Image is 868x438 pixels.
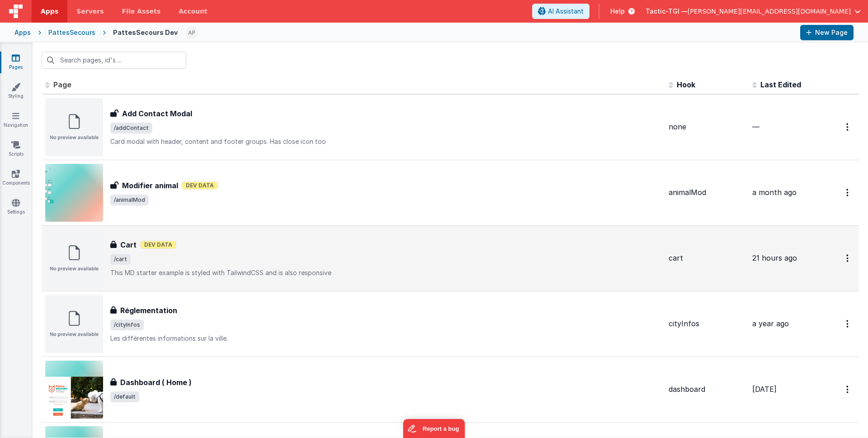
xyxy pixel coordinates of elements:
iframe: Marker.io feedback button [403,419,465,438]
span: Dev Data [182,181,218,190]
span: Page [53,80,71,89]
img: c78abd8586fb0502950fd3f28e86ae42 [185,26,198,39]
div: PattesSecours Dev [113,28,178,37]
h3: Réglementation [120,305,177,316]
div: none [669,122,745,132]
span: a month ago [752,188,797,197]
span: /addContact [110,123,152,133]
div: animalMod [669,187,745,198]
div: cityInfos [669,319,745,329]
span: a year ago [752,319,789,328]
input: Search pages, id's ... [42,52,186,69]
span: AI Assistant [548,7,584,16]
span: Servers [76,7,104,16]
p: Les différentes informations sur la ville. [110,334,661,343]
div: dashboard [669,384,745,395]
button: AI Assistant [532,4,590,19]
h3: Cart [120,239,137,250]
span: Dev Data [140,241,176,249]
span: Last Edited [760,80,801,89]
span: Hook [677,80,695,89]
span: /animalMod [110,195,149,205]
span: File Assets [122,7,161,16]
h3: Modifier animal [122,180,178,191]
button: Options [841,118,855,136]
span: /cart [110,254,131,265]
button: Options [841,380,855,399]
span: Help [610,7,625,16]
button: Options [841,183,855,202]
span: — [752,122,759,131]
div: cart [669,253,745,263]
button: Options [841,314,855,333]
p: This MD starter example is styled with TailwindCSS and is also responsive [110,268,661,277]
span: [PERSON_NAME][EMAIL_ADDRESS][DOMAIN_NAME] [688,7,851,16]
span: /default [110,391,139,402]
span: /cityInfos [110,319,144,330]
button: Options [841,249,855,267]
h3: Dashboard ( Home ) [120,377,192,388]
span: Apps [41,7,58,16]
button: Tactic-TGI — [PERSON_NAME][EMAIL_ADDRESS][DOMAIN_NAME] [646,7,861,16]
div: PattesSecours [48,28,95,37]
span: 21 hours ago [752,253,797,262]
button: New Page [800,25,854,40]
span: Tactic-TGI — [646,7,688,16]
span: [DATE] [752,385,777,394]
div: Apps [14,28,31,37]
h3: Add Contact Modal [122,108,192,119]
p: Card modal with header, content and footer groups. Has close icon too [110,137,661,146]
